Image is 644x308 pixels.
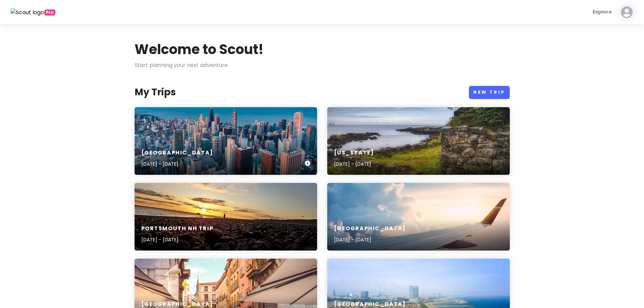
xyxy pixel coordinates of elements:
[620,5,634,19] img: User profile
[10,8,44,17] img: Scout logo
[334,149,374,157] h6: [US_STATE]
[141,149,213,157] h6: [GEOGRAPHIC_DATA]
[141,225,214,232] h6: Portsmouth NH Trip
[334,301,406,308] h6: [GEOGRAPHIC_DATA]
[135,61,510,70] p: Start planning your next adventure
[327,107,510,175] a: green grass field near body of water during daytime[US_STATE][DATE] - [DATE]
[469,86,510,99] a: New Trip
[44,9,55,16] span: greetings, globetrotter
[334,160,374,168] p: [DATE] - [DATE]
[135,41,264,58] h1: Welcome to Scout!
[334,236,406,243] p: [DATE] - [DATE]
[327,183,510,251] a: aerial photography of airliner[GEOGRAPHIC_DATA][DATE] - [DATE]
[334,225,406,232] h6: [GEOGRAPHIC_DATA]
[135,107,317,175] a: white and brown city buildings during daytime[GEOGRAPHIC_DATA][DATE] - [DATE]
[10,8,55,17] a: Pro
[141,236,214,243] p: [DATE] - [DATE]
[141,160,213,168] p: [DATE] - [DATE]
[135,183,317,251] a: silhouette of people on beach during sunsetPortsmouth NH Trip[DATE] - [DATE]
[135,86,176,98] h3: My Trips
[141,301,213,308] h6: [GEOGRAPHIC_DATA]
[590,5,615,19] a: Explore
